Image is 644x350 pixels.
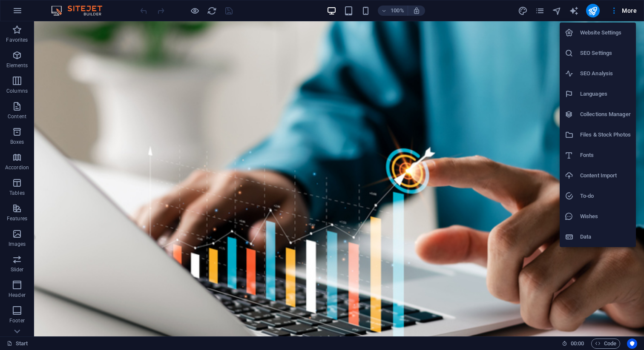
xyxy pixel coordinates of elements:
h6: Languages [580,89,631,99]
h6: To-do [580,191,631,201]
h6: Website Settings [580,28,631,38]
h6: Content Import [580,171,631,181]
h6: Collections Manager [580,109,631,120]
h6: Fonts [580,150,631,160]
h6: Data [580,232,631,242]
h6: Files & Stock Photos [580,130,631,140]
h6: SEO Analysis [580,68,631,79]
h6: Wishes [580,211,631,222]
h6: SEO Settings [580,48,631,58]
